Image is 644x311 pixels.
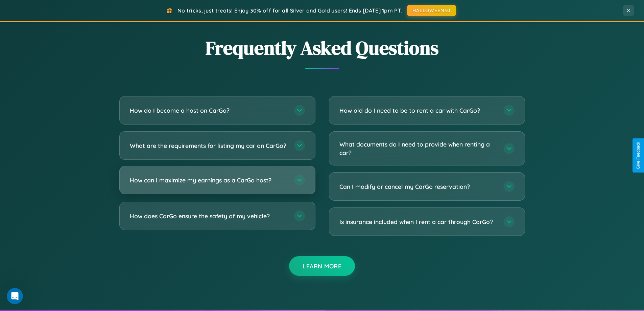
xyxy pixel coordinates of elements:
[339,106,497,115] h3: How old do I need to be to rent a car with CarGo?
[130,212,287,220] h3: How does CarGo ensure the safety of my vehicle?
[289,256,355,276] button: Learn More
[407,5,456,16] button: HALLOWEEN30
[130,106,287,115] h3: How do I become a host on CarGo?
[130,141,287,150] h3: What are the requirements for listing my car on CarGo?
[177,7,402,14] span: No tricks, just treats! Enjoy 30% off for all Silver and Gold users! Ends [DATE] 1pm PT.
[7,288,23,304] iframe: Intercom live chat
[130,176,287,184] h3: How can I maximize my earnings as a CarGo host?
[119,35,525,61] h2: Frequently Asked Questions
[339,182,497,191] h3: Can I modify or cancel my CarGo reservation?
[339,140,497,157] h3: What documents do I need to provide when renting a car?
[339,218,497,226] h3: Is insurance included when I rent a car through CarGo?
[636,142,641,169] div: Give Feedback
